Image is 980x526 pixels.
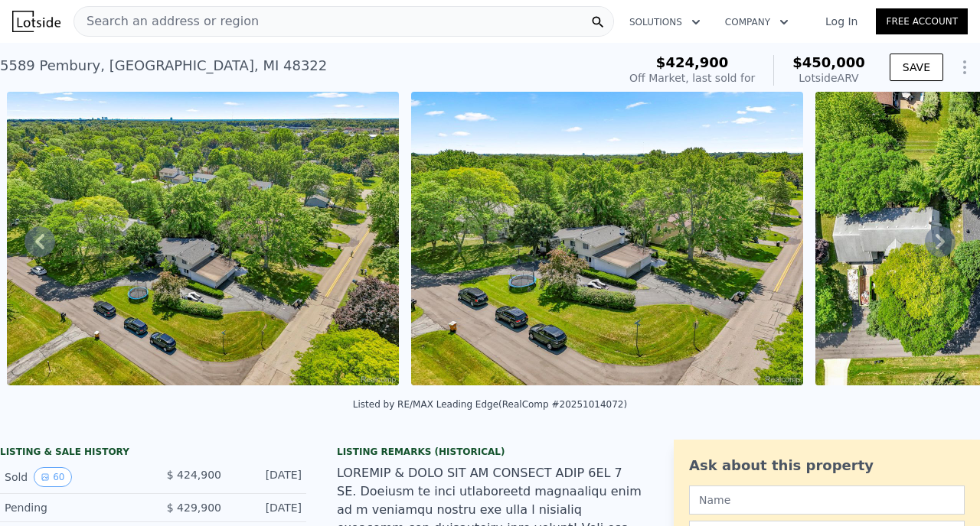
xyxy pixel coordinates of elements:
div: [DATE] [234,500,302,515]
div: Lotside ARV [792,70,865,86]
img: Sale: 166955703 Parcel: 57607162 [411,92,803,385]
img: Sale: 166955703 Parcel: 57607162 [7,92,399,385]
img: Lotside [12,11,60,32]
div: Ask about this property [689,455,965,476]
span: $ 424,900 [167,469,221,481]
div: Listed by RE/MAX Leading Edge (RealComp #20251014072) [353,399,627,410]
button: Solutions [617,8,713,36]
div: Listing Remarks (Historical) [337,446,643,458]
a: Free Account [876,8,968,34]
div: Sold [5,467,141,487]
button: View historical data [34,467,71,487]
button: Show Options [949,52,980,83]
div: Off Market, last sold for [629,70,755,86]
input: Name [689,485,965,515]
span: Search an address or region [74,12,259,31]
div: Pending [5,500,141,515]
span: $450,000 [792,54,865,70]
div: [DATE] [234,467,302,487]
button: Company [713,8,801,36]
a: Log In [807,14,876,29]
button: SAVE [890,54,943,81]
span: $ 429,900 [167,502,221,514]
span: $424,900 [656,54,729,70]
